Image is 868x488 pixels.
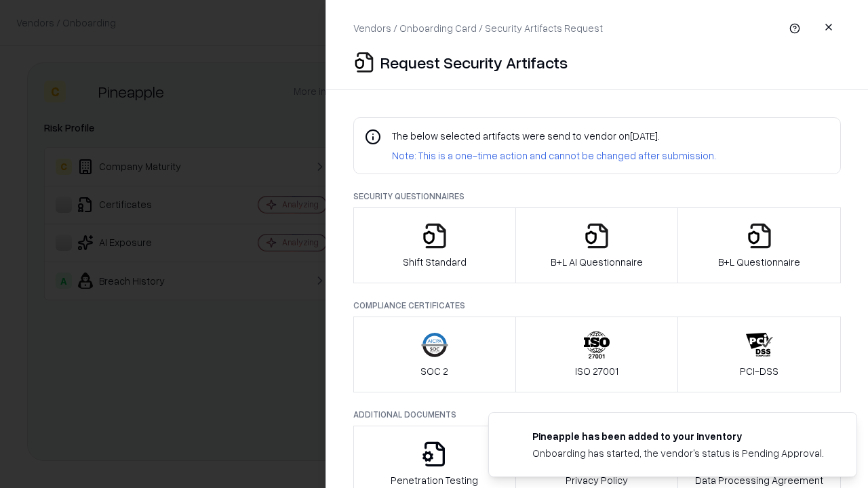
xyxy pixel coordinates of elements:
button: SOC 2 [353,317,516,392]
p: Penetration Testing [391,473,478,487]
button: ISO 27001 [515,317,679,392]
p: Security Questionnaires [353,190,841,202]
p: SOC 2 [420,364,448,378]
p: Note: This is a one-time action and cannot be changed after submission. [392,148,716,163]
button: PCI-DSS [677,317,841,392]
p: Data Processing Agreement [695,473,823,487]
p: Shift Standard [403,255,467,269]
button: Shift Standard [353,207,516,283]
p: B+L Questionnaire [718,255,800,269]
p: Privacy Policy [566,473,628,487]
p: ISO 27001 [575,364,618,378]
p: Vendors / Onboarding Card / Security Artifacts Request [353,21,603,35]
p: The below selected artifacts were send to vendor on [DATE] . [392,129,716,143]
div: Onboarding has started, the vendor's status is Pending Approval. [532,446,824,460]
div: Pineapple has been added to your inventory [532,429,824,443]
p: B+L AI Questionnaire [551,255,643,269]
p: Additional Documents [353,409,841,420]
p: Request Security Artifacts [380,52,568,73]
button: B+L AI Questionnaire [515,207,679,283]
p: PCI-DSS [740,364,778,378]
img: pineappleenergy.com [505,429,521,445]
p: Compliance Certificates [353,300,841,311]
button: B+L Questionnaire [677,207,841,283]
